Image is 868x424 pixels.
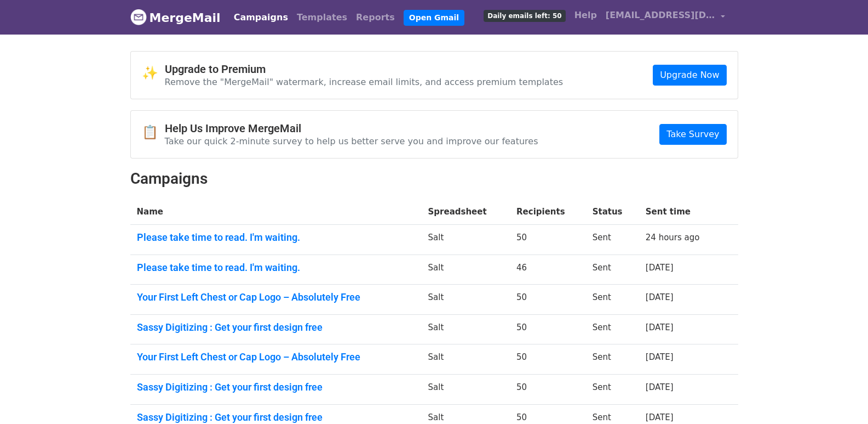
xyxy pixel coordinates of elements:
td: Salt [422,375,510,405]
a: [DATE] [646,263,674,273]
td: Salt [422,225,510,255]
td: Sent [586,375,639,405]
td: Salt [422,285,510,315]
th: Sent time [639,199,722,225]
td: Sent [586,344,639,375]
a: Your First Left Chest or Cap Logo – Absolutely Free [137,351,415,363]
td: Sent [586,314,639,344]
td: 50 [510,285,586,315]
a: Please take time to read. I'm waiting. [137,231,415,244]
td: Sent [586,225,639,255]
a: Sassy Digitizing : Get your first design free [137,321,415,333]
a: [EMAIL_ADDRESS][DOMAIN_NAME] [601,4,729,30]
a: Please take time to read. I'm waiting. [137,262,415,274]
h2: Campaigns [130,169,738,188]
h4: Help Us Improve MergeMail [165,122,538,135]
span: [EMAIL_ADDRESS][DOMAIN_NAME] [606,9,715,22]
h4: Upgrade to Premium [165,63,564,76]
td: 50 [510,344,586,375]
td: 50 [510,314,586,344]
td: 46 [510,255,586,285]
a: Daily emails left: 50 [479,4,570,26]
td: 50 [510,375,586,405]
a: [DATE] [646,352,674,362]
a: [DATE] [646,412,674,422]
a: Campaigns [229,7,292,29]
span: 📋 [142,125,165,140]
a: Take Survey [659,124,726,145]
p: Remove the "MergeMail" watermark, increase email limits, and access premium templates [165,76,564,88]
p: Take our quick 2-minute survey to help us better serve you and improve our features [165,135,538,147]
td: Salt [422,314,510,344]
td: Salt [422,255,510,285]
span: ✨ [142,65,165,81]
th: Name [130,199,422,225]
a: [DATE] [646,292,674,302]
a: Help [570,4,601,26]
a: Sassy Digitizing : Get your first design free [137,381,415,393]
td: Sent [586,255,639,285]
img: MergeMail logo [130,9,147,25]
a: Open Gmail [404,10,464,26]
a: Reports [352,7,399,29]
a: Templates [292,7,352,29]
th: Status [586,199,639,225]
a: [DATE] [646,382,674,392]
a: Upgrade Now [653,65,726,86]
td: Salt [422,344,510,375]
a: Sassy Digitizing : Get your first design free [137,411,415,423]
th: Spreadsheet [422,199,510,225]
a: MergeMail [130,6,221,29]
span: Daily emails left: 50 [484,10,565,22]
td: 50 [510,225,586,255]
a: Your First Left Chest or Cap Logo – Absolutely Free [137,291,415,303]
th: Recipients [510,199,586,225]
a: [DATE] [646,323,674,332]
a: 24 hours ago [646,233,700,242]
td: Sent [586,285,639,315]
